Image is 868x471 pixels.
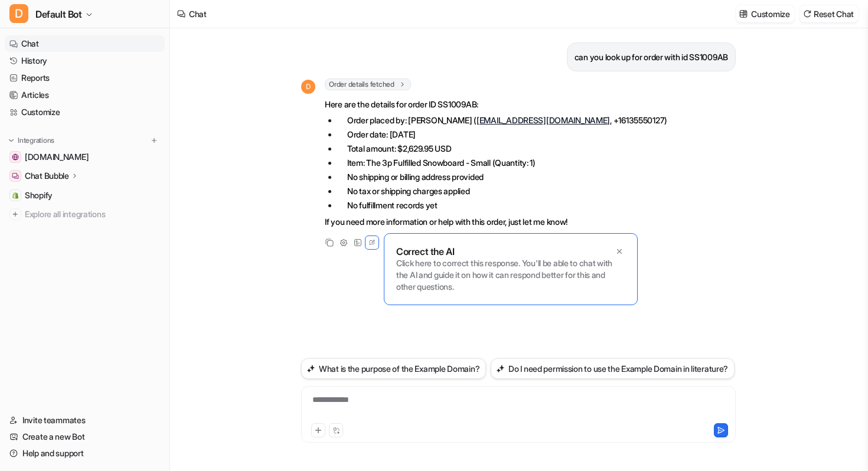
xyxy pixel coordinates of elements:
span: Explore all integrations [25,205,160,224]
a: Help and support [5,445,165,462]
a: History [5,53,165,69]
a: Customize [5,104,165,120]
span: D [301,80,315,94]
p: Correct the AI [396,246,454,257]
a: Explore all integrations [5,206,165,223]
span: Default Bot [35,6,82,22]
p: can you look up for order with id SS1009AB [575,50,728,64]
p: Click here to correct this response. You'll be able to chat with the AI and guide it on how it ca... [396,257,625,293]
button: What is the purpose of the Example Domain? [301,358,486,379]
p: Customize [751,8,789,20]
a: Chat [5,35,165,52]
p: Chat Bubble [25,170,69,182]
span: Shopify [25,189,53,201]
img: explore all integrations [9,208,21,220]
li: No shipping or billing address provided [338,170,667,184]
img: expand menu [7,136,15,145]
img: reset [803,9,811,18]
a: [EMAIL_ADDRESS][DOMAIN_NAME] [477,115,610,125]
img: customize [739,9,748,18]
button: Integrations [5,135,58,146]
p: Here are the details for order ID SS1009AB: [325,97,667,112]
div: Chat [189,8,207,20]
span: Order details fetched [325,78,411,90]
a: Invite teammates [5,412,165,429]
button: Do I need permission to use the Example Domain in literature? [491,358,735,379]
img: menu_add.svg [150,136,158,145]
p: If you need more information or help with this order, just let me know! [325,215,667,229]
img: Shopify [12,192,19,199]
li: Order placed by: [PERSON_NAME] ( , +16135550127) [338,113,667,127]
li: No fulfillment records yet [338,198,667,212]
button: Reset Chat [800,5,859,22]
span: D [9,4,28,23]
a: ShopifyShopify [5,187,165,204]
a: example.com[DOMAIN_NAME] [5,149,165,165]
img: example.com [12,153,19,161]
a: Reports [5,70,165,86]
li: No tax or shipping charges applied [338,184,667,198]
span: [DOMAIN_NAME] [25,151,89,163]
img: Chat Bubble [12,172,19,179]
li: Item: The 3p Fulfilled Snowboard - Small (Quantity: 1) [338,156,667,170]
a: Create a new Bot [5,429,165,445]
li: Order date: [DATE] [338,127,667,142]
a: Articles [5,87,165,103]
li: Total amount: $2,629.95 USD [338,142,667,156]
p: Integrations [18,136,54,145]
button: Customize [736,5,794,22]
